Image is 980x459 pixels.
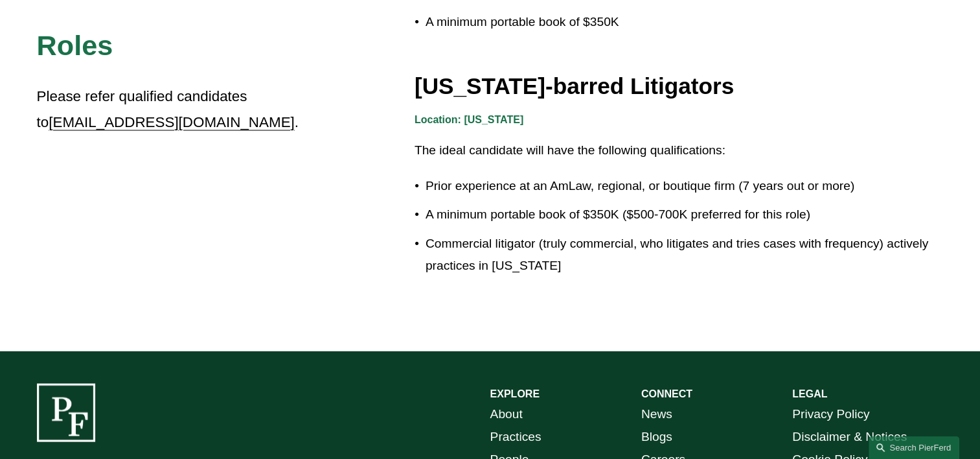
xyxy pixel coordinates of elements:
[490,425,541,448] a: Practices
[415,139,944,162] p: The ideal candidate will have the following qualifications:
[426,203,944,226] p: A minimum portable book of $350K ($500-700K preferred for this role)
[641,388,692,399] strong: CONNECT
[792,388,827,399] strong: LEGAL
[641,403,672,425] a: News
[490,403,523,425] a: About
[49,115,294,131] a: [EMAIL_ADDRESS][DOMAIN_NAME]
[490,388,540,399] strong: EXPLORE
[792,425,907,448] a: Disclaimer & Notices
[426,232,944,277] p: Commercial litigator (truly commercial, who litigates and tries cases with frequency) actively pr...
[415,114,523,125] strong: Location: [US_STATE]
[641,425,672,448] a: Blogs
[37,30,113,62] span: Roles
[37,84,301,136] p: Please refer qualified candidates to .
[426,11,944,34] p: A minimum portable book of $350K
[869,436,959,459] a: Search this site
[415,72,944,100] h3: [US_STATE]-barred Litigators
[792,403,869,425] a: Privacy Policy
[426,174,944,197] p: Prior experience at an AmLaw, regional, or boutique firm (7 years out or more)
